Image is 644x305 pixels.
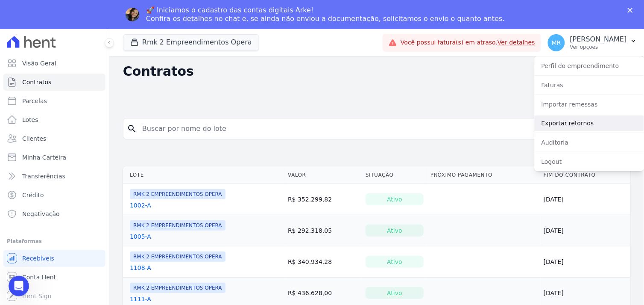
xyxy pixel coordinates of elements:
button: Rmk 2 Empreendimentos Opera [123,34,259,50]
a: Lotes [3,111,105,128]
a: Perfil do empreendimento [535,58,644,74]
a: 1108-A [130,264,151,272]
td: [DATE] [540,246,630,277]
span: Você possui fatura(s) em atraso. [401,38,535,47]
td: R$ 352.299,82 [284,184,362,215]
a: Crédito [3,187,105,204]
span: Clientes [22,134,46,143]
span: Visão Geral [22,59,56,68]
a: Visão Geral [3,55,105,72]
th: Lote [123,166,284,184]
th: Situação [362,166,427,184]
a: Faturas [535,77,644,93]
a: Conta Hent [3,269,105,286]
span: RMK 2 EMPREENDIMENTOS OPERA [130,283,225,293]
a: Parcelas [3,92,105,110]
a: 1111-A [130,295,151,303]
a: Recebíveis [3,250,105,267]
iframe: Intercom live chat [9,276,29,296]
td: [DATE] [540,215,630,246]
div: Fechar [628,8,636,13]
input: Buscar por nome do lote [137,120,626,137]
span: RMK 2 EMPREENDIMENTOS OPERA [130,252,225,262]
button: MR [PERSON_NAME] Ver opções [541,31,644,55]
div: 🚀 Iniciamos o cadastro das contas digitais Arke! Confira os detalhes no chat e, se ainda não envi... [146,6,505,23]
div: Ativo [366,225,424,237]
a: Contratos [3,74,105,91]
p: [PERSON_NAME] [570,35,627,44]
span: Contratos [22,78,51,86]
a: Auditoria [535,135,644,150]
a: Exportar retornos [535,115,644,131]
a: Clientes [3,130,105,147]
span: Lotes [22,115,38,124]
span: Recebíveis [22,254,54,263]
a: Logout [535,154,644,169]
a: Transferências [3,168,105,185]
div: Ativo [366,193,424,205]
span: Minha Carteira [22,153,66,162]
span: RMK 2 EMPREENDIMENTOS OPERA [130,189,225,199]
span: Parcelas [22,97,47,105]
a: 1005-A [130,232,151,241]
a: Importar remessas [535,97,644,112]
th: Fim do Contrato [540,166,630,184]
span: Crédito [22,191,44,199]
span: Conta Hent [22,273,56,281]
a: Minha Carteira [3,149,105,166]
img: Profile image for Adriane [126,8,139,21]
td: R$ 292.318,05 [284,215,362,246]
a: 1002-A [130,201,151,210]
th: Valor [284,166,362,184]
a: Ver detalhes [498,39,536,46]
td: [DATE] [540,184,630,215]
div: Ativo [366,287,424,299]
td: R$ 340.934,28 [284,246,362,277]
span: Transferências [22,172,65,181]
h2: Contratos [123,64,536,79]
i: search [127,124,137,134]
span: RMK 2 EMPREENDIMENTOS OPERA [130,220,225,231]
span: Negativação [22,210,60,218]
div: Plataformas [7,236,102,246]
span: MR [552,40,561,46]
p: Ver opções [570,44,627,50]
a: Negativação [3,205,105,222]
th: Próximo Pagamento [427,166,540,184]
div: Ativo [366,256,424,268]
